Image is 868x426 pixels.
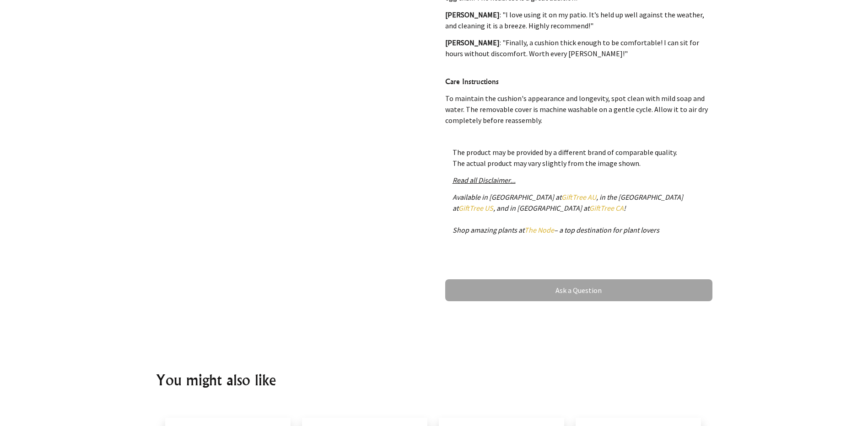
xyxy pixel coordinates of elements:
[445,10,500,19] strong: [PERSON_NAME]
[445,9,712,31] p: : "I love using it on my patio. It’s held up well against the weather, and cleaning it is a breez...
[156,369,712,391] h2: You might also like
[589,203,624,213] a: GiftTree CA
[445,37,712,59] p: : "Finally, a cushion thick enough to be comfortable! I can sit for hours without discomfort. Wor...
[458,203,493,213] a: GiftTree US
[445,279,712,301] a: Ask a Question
[453,192,683,234] em: Available in [GEOGRAPHIC_DATA] at , in the [GEOGRAPHIC_DATA] at , and in [GEOGRAPHIC_DATA] at ! S...
[445,76,712,87] h4: Care Instructions
[445,93,712,126] p: To maintain the cushion's appearance and longevity, spot clean with mild soap and water. The remo...
[561,192,596,202] a: GiftTree AU
[453,176,516,185] a: Read all Disclaimer...
[524,225,554,234] a: The Node
[453,147,705,169] p: The product may be provided by a different brand of comparable quality. The actual product may va...
[445,38,500,47] strong: [PERSON_NAME]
